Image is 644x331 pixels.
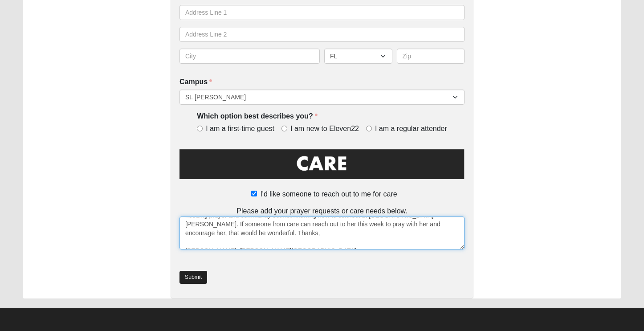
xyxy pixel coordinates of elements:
span: I am new to Eleven22 [290,124,359,134]
input: Address Line 1 [179,5,465,20]
span: I am a regular attender [375,124,447,134]
span: I am a first-time guest [206,124,274,134]
div: Please add your prayer requests or care needs below. [179,206,465,249]
img: Care.png [179,147,465,187]
label: Campus [179,77,212,87]
input: Zip [397,49,465,64]
input: Address Line 2 [179,27,465,42]
span: I'd like someone to reach out to me for care [260,190,397,198]
input: I am a regular attender [366,126,372,131]
input: City [179,49,320,64]
input: I am a first-time guest [197,126,203,131]
input: I'd like someone to reach out to me for care [251,191,257,196]
a: Submit [179,271,207,284]
label: Which option best describes you? [197,111,317,122]
input: I am new to Eleven22 [281,126,287,131]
